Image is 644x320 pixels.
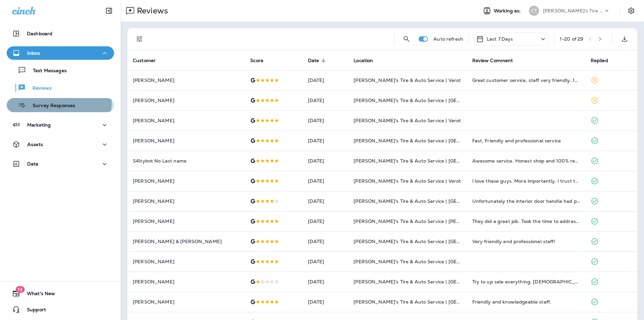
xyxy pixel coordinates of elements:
[472,77,580,84] div: Great customer service, staff very friendly..10/10..
[354,158,542,164] span: [PERSON_NAME]'s Tire & Auto Service | [GEOGRAPHIC_DATA][PERSON_NAME]
[133,178,239,184] p: [PERSON_NAME]
[133,118,239,123] p: [PERSON_NAME]
[494,8,522,14] span: Working as:
[591,58,608,63] span: Replied
[354,118,461,124] span: [PERSON_NAME]'s Tire & Auto Service | Verot
[7,63,114,77] button: Text Messages
[354,218,542,224] span: [PERSON_NAME]'s Tire & Auto Service | [PERSON_NAME][GEOGRAPHIC_DATA]
[472,178,580,184] div: I love these guys. More importantly, I trust them! Great service in a timely manner.
[433,36,463,42] p: Auto refresh
[354,238,500,244] span: [PERSON_NAME]'s Tire & Auto Service | [GEOGRAPHIC_DATA]
[20,291,55,299] span: What's New
[308,58,319,63] span: Date
[354,77,461,83] span: [PERSON_NAME]'s Tire & Auto Service | Verot
[472,58,513,63] span: Review Comment
[20,307,46,315] span: Support
[303,151,348,171] td: [DATE]
[400,32,413,46] button: Search Reviews
[7,27,114,40] button: Dashboard
[133,279,239,284] p: [PERSON_NAME]
[303,272,348,292] td: [DATE]
[133,198,239,204] p: [PERSON_NAME]
[133,98,239,103] p: [PERSON_NAME]
[487,36,513,42] p: Last 7 Days
[472,57,522,63] span: Review Comment
[250,57,272,63] span: Score
[133,78,239,83] p: [PERSON_NAME]
[133,259,239,264] p: [PERSON_NAME]
[303,131,348,151] td: [DATE]
[27,31,52,36] p: Dashboard
[27,50,40,56] p: Inbox
[354,138,500,144] span: [PERSON_NAME]'s Tire & Auto Service | [GEOGRAPHIC_DATA]
[543,8,603,13] p: [PERSON_NAME]'s Tire & Auto
[618,32,631,46] button: Export as CSV
[354,299,500,305] span: [PERSON_NAME]'s Tire & Auto Service | [GEOGRAPHIC_DATA]
[15,286,24,293] span: 19
[133,239,239,244] p: [PERSON_NAME] & [PERSON_NAME]
[303,211,348,231] td: [DATE]
[100,4,118,17] button: Collapse Sidebar
[354,279,500,285] span: [PERSON_NAME]'s Tire & Auto Service | [GEOGRAPHIC_DATA]
[303,252,348,272] td: [DATE]
[472,218,580,225] div: They did a great job. Took the time to address all my concerns.
[591,57,617,63] span: Replied
[26,103,75,109] p: Survey Responses
[303,231,348,252] td: [DATE]
[354,58,373,63] span: Location
[26,85,52,92] p: Reviews
[303,90,348,110] td: [DATE]
[133,158,239,164] p: S4ltybot No Last name
[303,70,348,90] td: [DATE]
[560,36,583,42] div: 1 - 20 of 29
[133,32,146,46] button: Filters
[529,6,539,16] div: CT
[133,57,164,63] span: Customer
[26,68,67,74] p: Text Messages
[303,110,348,131] td: [DATE]
[7,98,114,112] button: Survey Responses
[133,219,239,224] p: [PERSON_NAME]
[7,157,114,171] button: Data
[472,299,580,305] div: Friendly and knowledgeable staff.
[472,137,580,144] div: Fast, Friendly and professional service
[472,157,580,164] div: Awesome service. Honest shop and 100% recommend.
[27,161,39,167] p: Data
[133,299,239,305] p: [PERSON_NAME]
[27,142,43,147] p: Assets
[354,178,461,184] span: [PERSON_NAME]'s Tire & Auto Service | Verot
[7,81,114,95] button: Reviews
[354,259,500,265] span: [PERSON_NAME]'s Tire & Auto Service | [GEOGRAPHIC_DATA]
[472,198,580,204] div: Unfortunately the interior door handle had plenty hand prints, dirty and no attempt to clean it. ...
[354,57,382,63] span: Location
[472,238,580,245] div: Very friendly and professional staff!
[250,58,263,63] span: Score
[7,303,114,316] button: Support
[133,138,239,143] p: [PERSON_NAME]
[7,118,114,132] button: Marketing
[303,171,348,191] td: [DATE]
[7,46,114,60] button: Inbox
[625,5,637,17] button: Settings
[134,6,168,16] p: Reviews
[303,191,348,211] td: [DATE]
[7,138,114,151] button: Assets
[133,58,156,63] span: Customer
[308,57,328,63] span: Date
[472,278,580,285] div: Try to up sale everything. Lady had poor attitude at front counter. Will not be going back for pe...
[354,97,500,103] span: [PERSON_NAME]'s Tire & Auto Service | [GEOGRAPHIC_DATA]
[7,287,114,300] button: 19What's New
[27,122,51,128] p: Marketing
[303,292,348,312] td: [DATE]
[354,198,500,204] span: [PERSON_NAME]'s Tire & Auto Service | [GEOGRAPHIC_DATA]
